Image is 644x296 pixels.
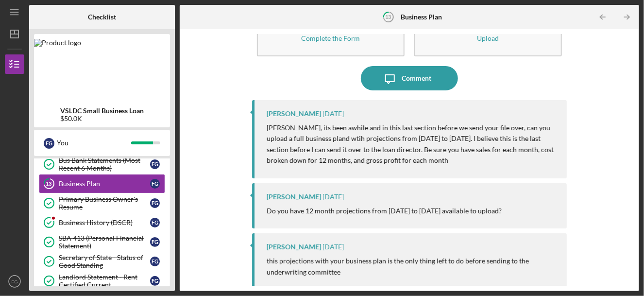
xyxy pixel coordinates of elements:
[59,157,150,172] div: Bus Bank Statements (Most Recent 6 Months)
[301,35,360,42] div: Complete the Form
[322,110,344,118] time: 2025-09-09 05:10
[386,14,391,20] tspan: 13
[39,213,165,232] a: Business History (DSCR)FG
[57,135,131,151] div: You
[150,198,160,208] div: F G
[34,39,81,47] img: Product logo
[150,159,160,169] div: F G
[322,243,344,251] time: 2025-08-14 21:54
[402,66,432,90] div: Comment
[39,155,165,174] a: Bus Bank Statements (Most Recent 6 Months)FG
[59,273,150,289] div: Landlord Statement - Rent Certified Current
[267,122,557,166] p: [PERSON_NAME], its been awhile and in this last section before we send your file over, can you up...
[267,243,321,251] div: [PERSON_NAME]
[267,193,321,201] div: [PERSON_NAME]
[39,232,165,252] a: SBA 413 (Personal Financial Statement)FG
[361,66,458,90] button: Comment
[11,279,17,284] text: FG
[150,218,160,227] div: F G
[59,234,150,250] div: SBA 413 (Personal Financial Statement)
[59,195,150,211] div: Primary Business Owner's Resume
[60,115,144,122] div: $50.0K
[59,180,150,188] div: Business Plan
[39,174,165,193] a: 13Business PlanFG
[60,107,144,115] b: VSLDC Small Business Loan
[267,256,557,278] p: this projections with your business plan is the only thing left to do before sending to the under...
[150,257,160,266] div: F G
[322,193,344,201] time: 2025-08-20 23:10
[150,179,160,189] div: F G
[39,193,165,213] a: Primary Business Owner's ResumeFG
[39,252,165,271] a: Secretary of State - Status of Good StandingFG
[59,219,150,226] div: Business History (DSCR)
[59,254,150,269] div: Secretary of State - Status of Good Standing
[44,138,54,149] div: F G
[401,13,442,21] b: Business Plan
[46,181,52,187] tspan: 13
[88,13,116,21] b: Checklist
[477,35,499,42] div: Upload
[150,237,160,247] div: F G
[267,206,502,216] p: Do you have 12 month projections from [DATE] to [DATE] available to upload?
[39,271,165,291] a: Landlord Statement - Rent Certified CurrentFG
[267,110,321,118] div: [PERSON_NAME]
[5,272,24,291] button: FG
[150,276,160,286] div: F G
